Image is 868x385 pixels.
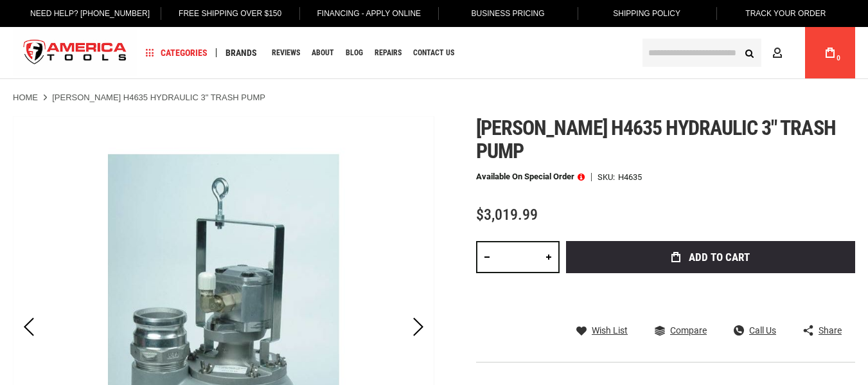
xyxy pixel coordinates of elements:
[407,44,460,62] a: Contact Us
[226,48,257,57] span: Brands
[837,55,840,62] span: 0
[52,93,265,102] strong: [PERSON_NAME] H4635 HYDRAULIC 3" TRASH PUMP
[346,49,363,57] span: Blog
[592,326,628,335] span: Wish List
[146,48,208,57] span: Categories
[369,44,407,62] a: Repairs
[476,172,585,181] p: Available on Special Order
[613,9,680,18] span: Shipping Policy
[220,44,263,62] a: Brands
[13,29,137,77] img: America Tools
[670,326,707,335] span: Compare
[689,252,750,263] span: Add to Cart
[413,49,454,57] span: Contact Us
[576,325,628,336] a: Wish List
[266,44,306,62] a: Reviews
[734,325,776,336] a: Call Us
[340,44,369,62] a: Blog
[563,277,858,314] iframe: Secure express checkout frame
[312,49,334,57] span: About
[272,49,300,57] span: Reviews
[598,173,618,181] strong: SKU
[749,326,776,335] span: Call Us
[819,326,842,335] span: Share
[13,29,137,77] a: store logo
[306,44,340,62] a: About
[13,92,38,103] a: Home
[476,206,538,224] span: $3,019.99
[618,173,642,181] div: H4635
[476,116,836,163] span: [PERSON_NAME] h4635 hydraulic 3" trash pump
[140,44,213,62] a: Categories
[655,325,707,336] a: Compare
[737,40,761,65] button: Search
[375,49,402,57] span: Repairs
[566,241,855,273] button: Add to Cart
[818,27,842,78] a: 0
